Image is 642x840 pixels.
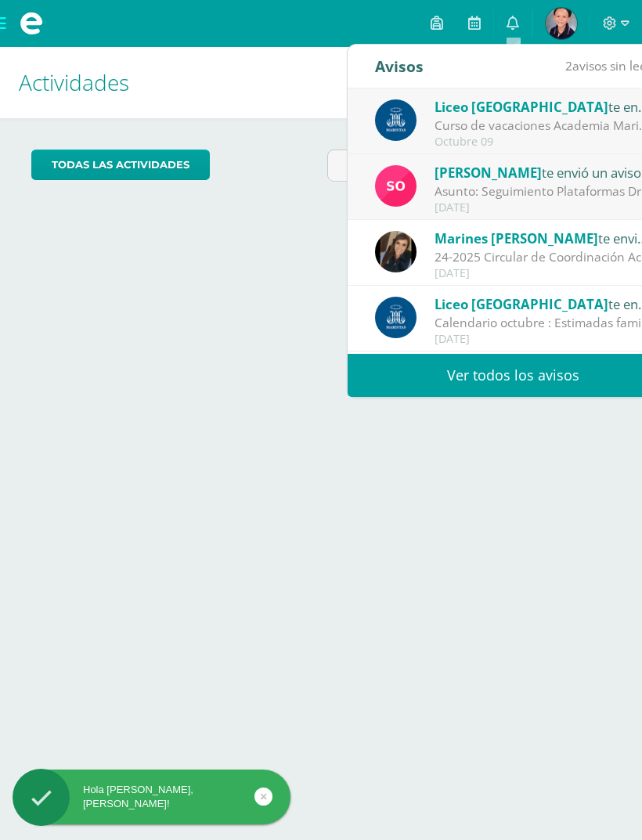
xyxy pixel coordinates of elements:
[375,45,424,88] div: Avisos
[375,165,417,207] img: b0f82de84d30251a6782a19331aa7b8a.png
[435,98,608,116] span: Liceo [GEOGRAPHIC_DATA]
[435,295,608,313] span: Liceo [GEOGRAPHIC_DATA]
[435,164,542,182] span: [PERSON_NAME]
[13,783,290,811] div: Hola [PERSON_NAME], [PERSON_NAME]!
[435,229,598,247] span: Marines [PERSON_NAME]
[375,231,417,272] img: 6f99ca85ee158e1ea464f4dd0b53ae36.png
[328,150,610,181] input: Busca una actividad próxima aquí...
[546,8,577,39] img: 319dd6542c337c9c96edb9391cb49051.png
[375,297,417,338] img: b41cd0bd7c5dca2e84b8bd7996f0ae72.png
[19,47,623,118] h1: Actividades
[565,57,572,74] span: 2
[375,99,417,141] img: b41cd0bd7c5dca2e84b8bd7996f0ae72.png
[31,150,210,180] a: todas las Actividades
